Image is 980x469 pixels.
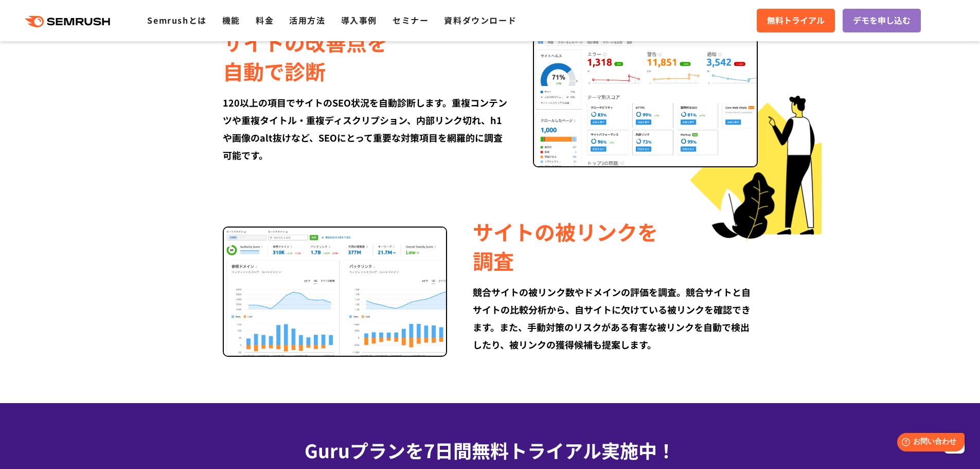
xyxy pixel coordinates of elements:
a: 無料トライアル [757,9,835,32]
div: 120以上の項目でサイトのSEO状況を自動診断します。重複コンテンツや重複タイトル・重複ディスクリプション、内部リンク切れ、h1や画像のalt抜けなど、SEOにとって重要な対策項目を網羅的に調査... [223,94,507,164]
span: 無料トライアル実施中！ [472,437,675,463]
a: 活用方法 [289,14,325,26]
span: 無料トライアル [767,14,825,27]
div: Guruプランを7日間 [220,436,760,464]
a: 機能 [222,14,240,26]
a: 導入事例 [341,14,377,26]
a: Semrushとは [147,14,206,26]
div: サイトの被リンクを 調査 [473,217,757,275]
a: セミナー [393,14,429,26]
div: 競合サイトの被リンク数やドメインの評価を調査。競合サイトと自サイトの比較分析から、自サイトに欠けている被リンクを確認できます。また、手動対策のリスクがある有害な被リンクを自動で検出したり、被リン... [473,283,757,353]
a: 料金 [256,14,274,26]
a: デモを申し込む [843,9,921,32]
span: デモを申し込む [853,14,911,27]
iframe: Help widget launcher [888,429,969,458]
a: 資料ダウンロード [444,14,516,26]
div: サイトの改善点を 自動で診断 [223,28,507,85]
